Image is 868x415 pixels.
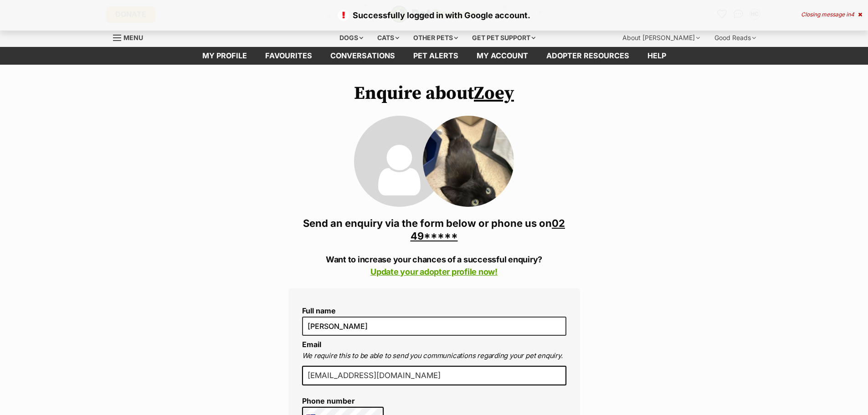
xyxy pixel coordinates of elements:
[371,29,406,47] div: Cats
[193,47,256,65] a: My profile
[537,47,638,65] a: Adopter resources
[708,29,762,47] div: Good Reads
[638,47,675,65] a: Help
[302,307,566,315] label: Full name
[302,317,566,336] input: E.g. Jimmy Chew
[404,47,467,65] a: Pet alerts
[302,340,321,349] label: Email
[288,83,580,104] h1: Enquire about
[113,29,149,45] a: Menu
[333,29,370,47] div: Dogs
[616,29,706,47] div: About [PERSON_NAME]
[423,116,514,207] img: Zoey
[321,47,404,65] a: conversations
[256,47,321,65] a: Favourites
[474,82,514,105] a: Zoey
[288,217,580,242] h3: Send an enquiry via the form below or phone us on
[370,267,498,277] a: Update your adopter profile now!
[123,34,143,41] span: Menu
[467,47,537,65] a: My account
[288,253,580,278] p: Want to increase your chances of a successful enquiry?
[407,29,464,47] div: Other pets
[302,351,566,361] p: We require this to be able to send you communications regarding your pet enquiry.
[302,397,384,405] label: Phone number
[466,29,542,47] div: Get pet support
